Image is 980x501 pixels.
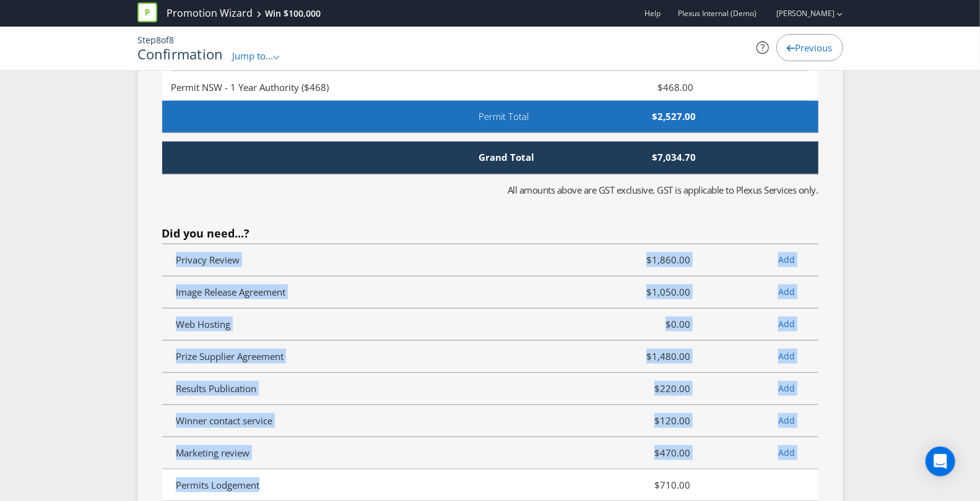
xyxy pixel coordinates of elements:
[176,350,284,362] span: Prize Supplier Agreement
[778,447,795,458] a: Add
[778,350,795,362] a: Add
[564,151,706,164] span: $7,034.70
[595,252,700,267] span: $1,860.00
[176,382,256,395] span: Results Publication
[176,479,259,491] span: Permits Lodgement
[469,151,563,164] span: Grand Total
[596,80,703,95] span: $468.00
[137,34,156,46] span: Step
[176,254,240,266] span: Privacy Review
[595,317,700,332] span: $0.00
[926,447,955,476] div: Open Intercom Messenger
[162,228,818,240] h4: Did you need...?
[171,81,329,93] span: Permit NSW - 1 Year Authority ($468)
[778,286,795,298] a: Add
[564,110,706,123] span: $2,527.00
[595,285,700,299] span: $1,050.00
[778,318,795,330] a: Add
[156,34,161,46] span: 8
[176,414,272,427] span: Winner contact service
[778,414,795,426] a: Add
[595,477,700,492] span: $710.00
[169,34,174,46] span: 8
[508,184,818,196] span: All amounts above are GST exclusive. GST is applicable to Plexus Services only.
[167,6,253,20] a: Promotion Wizard
[265,7,321,20] div: Win $100,000
[176,447,249,459] span: Marketing review
[161,34,169,46] span: of
[765,8,835,19] a: [PERSON_NAME]
[778,254,795,265] a: Add
[645,8,661,19] a: Help
[595,445,700,460] span: $470.00
[796,41,833,54] span: Previous
[137,46,223,61] h1: Confirmation
[469,110,563,123] span: Permit Total
[778,382,795,394] a: Add
[679,8,757,19] span: Plexus Internal (Demo)
[176,286,285,298] span: Image Release Agreement
[595,349,700,364] span: $1,480.00
[176,318,230,330] span: Web Hosting
[232,49,273,62] span: Jump to...
[595,381,700,396] span: $220.00
[595,413,700,428] span: $120.00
